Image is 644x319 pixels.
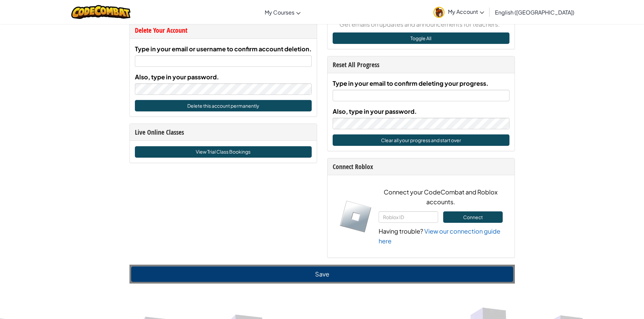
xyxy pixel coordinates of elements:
div: Reset All Progress [333,60,509,70]
a: My Account [430,1,487,23]
div: Live Online Classes [135,127,312,137]
button: Delete this account permanently [135,100,312,111]
img: CodeCombat logo [71,5,130,19]
label: Type in your email to confirm deleting your progress. [333,78,488,88]
a: View Trial Class Bookings [135,146,312,158]
img: roblox-logo.svg [339,200,372,233]
div: Delete Your Account [135,25,312,35]
div: Connect Roblox [333,162,509,171]
button: Clear all your progress and start over [333,134,509,146]
button: Save [131,266,513,282]
img: avatar [433,7,445,18]
input: Roblox ID [379,211,438,223]
span: My Account [448,8,484,15]
button: Connect [443,211,502,223]
button: Toggle All [333,32,509,44]
p: Connect your CodeCombat and Roblox accounts. [379,187,502,207]
a: English ([GEOGRAPHIC_DATA]) [492,3,578,21]
span: My Courses [265,9,294,16]
a: View our connection guide here [379,227,500,245]
span: English ([GEOGRAPHIC_DATA]) [495,9,574,16]
label: Also, type in your password. [135,72,219,82]
label: Type in your email or username to confirm account deletion. [135,44,312,54]
span: Get emails on updates and announcements for teachers. [339,19,509,29]
a: My Courses [261,3,304,21]
label: Also, type in your password. [333,106,417,116]
span: Having trouble? [379,227,423,235]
